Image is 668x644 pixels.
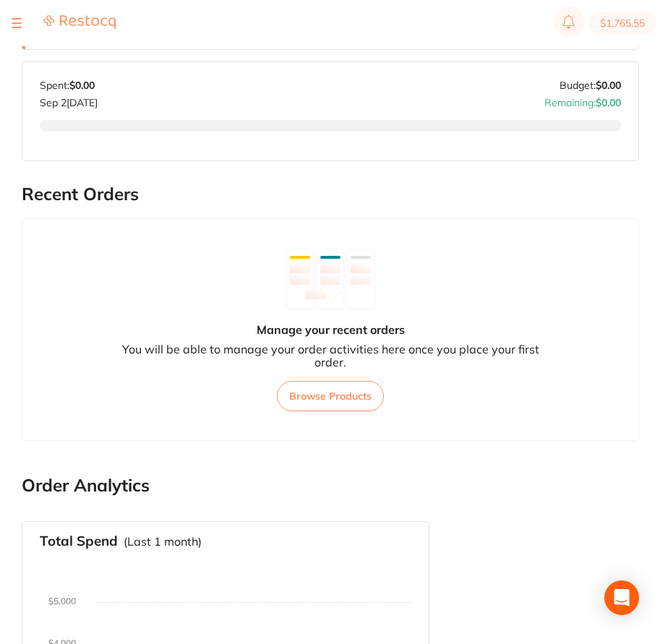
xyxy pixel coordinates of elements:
p: (Last 1 month) [124,535,202,548]
a: Restocq Logo [43,14,116,32]
strong: $0.00 [69,79,95,92]
p: Budget: [560,80,621,91]
h3: Total Spend [40,533,118,549]
h4: Manage your recent orders [257,323,405,336]
p: Spent: [40,80,98,91]
button: $1,765.55 [588,12,656,35]
p: You will be able to manage your order activities here once you place your first order. [118,343,543,369]
strong: $0.00 [596,96,621,109]
h2: Order Analytics [22,476,639,496]
strong: $0.00 [596,79,621,92]
div: Open Intercom Messenger [604,580,639,615]
button: Browse Products [277,381,384,411]
h2: Recent Orders [22,184,639,205]
img: Restocq Logo [43,14,116,30]
p: Remaining: [544,91,621,108]
p: Sep 2[DATE] [40,91,98,108]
